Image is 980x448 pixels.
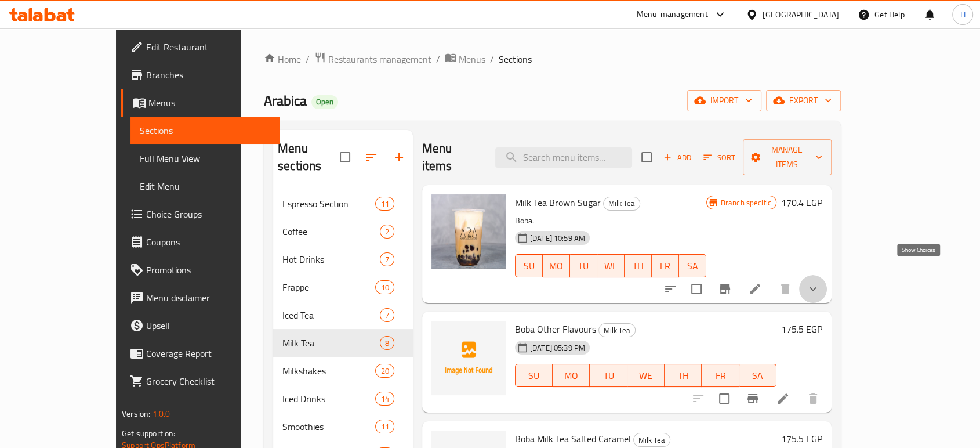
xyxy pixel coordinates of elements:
[146,207,270,221] span: Choice Groups
[431,194,506,269] img: Milk Tea Brown Sugar
[716,197,776,208] span: Branch specific
[763,8,839,21] div: [GEOGRAPHIC_DATA]
[684,258,702,274] span: SA
[766,90,841,111] button: export
[634,433,670,447] span: Milk Tea
[380,310,394,321] span: 7
[121,256,280,284] a: Promotions
[314,52,431,67] a: Restaurants management
[520,258,538,274] span: SU
[375,392,394,406] div: items
[775,93,832,108] span: export
[282,308,380,322] span: Iced Tea
[273,245,413,273] div: Hot Drinks7
[146,374,270,388] span: Grocery Checklist
[121,33,280,61] a: Edit Restaurant
[273,385,413,413] div: Iced Drinks14
[130,144,280,172] a: Full Menu View
[684,277,709,301] span: Select to update
[282,364,375,378] span: Milkshakes
[515,214,706,228] p: Boba.
[781,321,822,337] h6: 175.5 EGP
[282,336,380,350] span: Milk Tea
[121,312,280,339] a: Upsell
[380,254,394,265] span: 7
[515,254,543,277] button: SU
[264,52,841,67] nav: breadcrumb
[706,367,734,384] span: FR
[553,364,590,387] button: MO
[273,329,413,357] div: Milk Tea8
[570,254,597,277] button: TU
[652,254,679,277] button: FR
[146,319,270,333] span: Upsell
[380,336,394,350] div: items
[273,357,413,385] div: Milkshakes20
[121,61,280,89] a: Branches
[121,89,280,117] a: Menus
[436,52,440,66] li: /
[282,225,380,239] span: Coffee
[459,52,485,66] span: Menus
[153,406,170,421] span: 1.0.0
[146,346,270,360] span: Coverage Report
[282,392,375,406] div: Iced Drinks
[659,149,696,167] span: Add item
[659,149,696,167] button: Add
[625,254,652,277] button: TH
[380,225,394,239] div: items
[515,364,553,387] button: SU
[515,320,596,338] span: Boba Other Flavours
[376,282,393,293] span: 10
[739,385,767,413] button: Branch-specific-item
[148,96,270,110] span: Menus
[743,139,832,175] button: Manage items
[499,52,532,66] span: Sections
[375,364,394,378] div: items
[282,280,375,294] span: Frappe
[739,364,776,387] button: SA
[146,40,270,54] span: Edit Restaurant
[748,282,762,296] a: Edit menu item
[702,364,739,387] button: FR
[602,258,620,274] span: WE
[656,258,674,274] span: FR
[121,200,280,228] a: Choice Groups
[637,8,708,21] div: Menu-management
[575,258,593,274] span: TU
[445,52,485,67] a: Menus
[515,430,631,447] span: Boba Milk Tea Salted Caramel
[700,149,738,167] button: Sort
[140,151,270,165] span: Full Menu View
[712,386,736,411] span: Select to update
[282,252,380,266] span: Hot Drinks
[687,90,761,111] button: import
[130,172,280,200] a: Edit Menu
[273,218,413,245] div: Coffee2
[311,95,338,109] div: Open
[375,280,394,294] div: items
[703,151,735,164] span: Sort
[711,275,739,303] button: Branch-specific-item
[603,197,640,211] div: Milk Tea
[333,145,357,169] span: Select all sections
[632,367,660,384] span: WE
[594,367,622,384] span: TU
[385,143,413,171] button: Add section
[140,179,270,193] span: Edit Menu
[656,275,684,303] button: sort-choices
[380,338,394,349] span: 8
[679,254,706,277] button: SA
[273,413,413,440] div: Smoothies11
[282,197,375,211] span: Espresso Section
[696,93,752,108] span: import
[146,68,270,82] span: Branches
[662,151,693,164] span: Add
[771,275,799,303] button: delete
[273,190,413,218] div: Espresso Section11
[669,367,697,384] span: TH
